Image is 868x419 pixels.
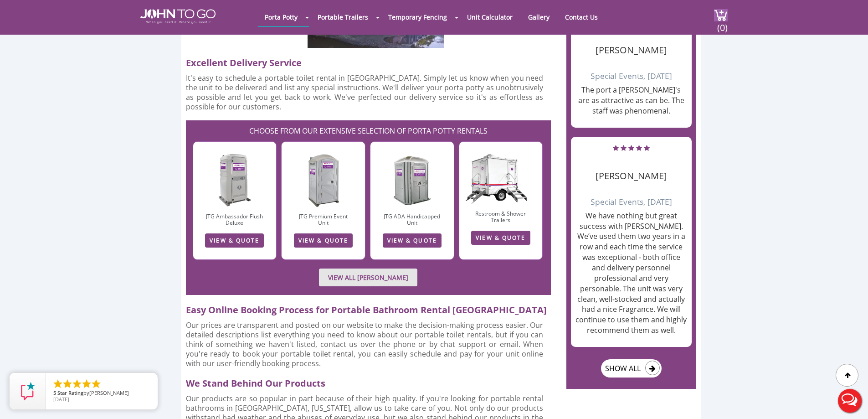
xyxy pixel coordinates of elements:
[81,378,92,389] li: 
[575,60,687,80] h6: Special Events, [DATE]
[575,186,687,206] h6: Special Events, [DATE]
[717,14,728,34] span: (0)
[575,31,687,55] h4: [PERSON_NAME]
[53,396,69,403] span: [DATE]
[319,269,417,286] a: VIEW ALL [PERSON_NAME]
[186,300,551,316] h2: Easy Online Booking Process for Portable Bathroom Rental [GEOGRAPHIC_DATA]
[52,378,63,389] li: 
[186,321,544,368] p: Our prices are transparent and posted on our website to make the decision-making process easier. ...
[294,233,353,248] a: VIEW & QUOTE
[460,8,519,26] a: Unit Calculator
[558,8,605,26] a: Contact Us
[393,153,431,207] img: ADA-1-1.jpg.webp
[832,383,868,419] button: Live Chat
[140,9,216,24] img: JOHN to go
[205,233,264,248] a: VIEW & QUOTE
[384,212,440,227] a: JTG ADA Handicapped Unit
[381,8,454,26] a: Temporary Fencing
[311,8,375,26] a: Portable Trailers
[575,85,687,116] p: The port a [PERSON_NAME]'s are as attractive as can be. The staff was phenomenal.
[19,382,37,400] img: Review Rating
[475,210,526,224] a: Restroom & Shower Trailers
[89,389,129,396] span: [PERSON_NAME]
[186,52,551,69] h2: Excellent Delivery Service
[471,231,530,245] a: VIEW & QUOTE
[521,8,556,26] a: Gallery
[306,153,341,207] img: PEU.jpg.webp
[575,157,687,181] h4: [PERSON_NAME]
[72,378,82,389] li: 
[575,211,687,336] p: We have nothing but great success with [PERSON_NAME]. We’ve used them two years in a row and each...
[258,8,304,26] a: Porta Potty
[91,378,102,389] li: 
[53,389,56,396] span: 5
[459,137,543,205] img: JTG-2-Mini-1_cutout.png.webp
[217,153,252,207] img: AFD-1.jpg.webp
[190,120,547,137] h2: CHOOSE FROM OUR EXTENSIVE SELECTION OF PORTA POTTY RENTALS
[206,212,263,227] a: JTG Ambassador Flush Deluxe
[299,212,348,227] a: JTG Premium Event Unit
[53,390,150,397] span: by
[186,373,551,389] h2: We Stand Behind Our Products
[57,389,83,396] span: Star Rating
[62,378,73,389] li: 
[383,233,442,248] a: VIEW & QUOTE
[714,9,728,21] img: cart a
[601,359,662,378] a: SHOW ALL
[186,73,544,112] p: It's easy to schedule a portable toilet rental in [GEOGRAPHIC_DATA]. Simply let us know when you ...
